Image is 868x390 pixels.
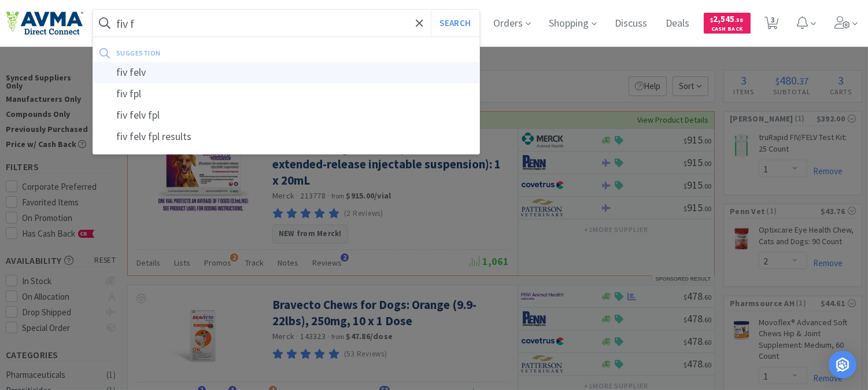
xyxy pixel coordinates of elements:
[93,62,479,83] div: fiv felv
[704,8,751,39] a: $2,545.58Cash Back
[93,10,479,36] input: Search by item, sku, manufacturer, ingredient, size...
[711,13,744,24] span: 2,545
[735,16,744,24] span: . 58
[6,11,83,35] img: e4e33dab9f054f5782a47901c742baa9_102.png
[431,10,479,36] button: Search
[611,19,652,29] a: Discuss
[662,19,695,29] a: Deals
[93,105,479,126] div: fiv felv fpl
[760,20,784,30] a: 3
[711,26,744,34] span: Cash Back
[711,16,714,24] span: $
[93,126,479,148] div: fiv felv fpl results
[116,44,316,62] div: suggestion
[93,83,479,105] div: fiv fpl
[829,351,856,378] div: Open Intercom Messenger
